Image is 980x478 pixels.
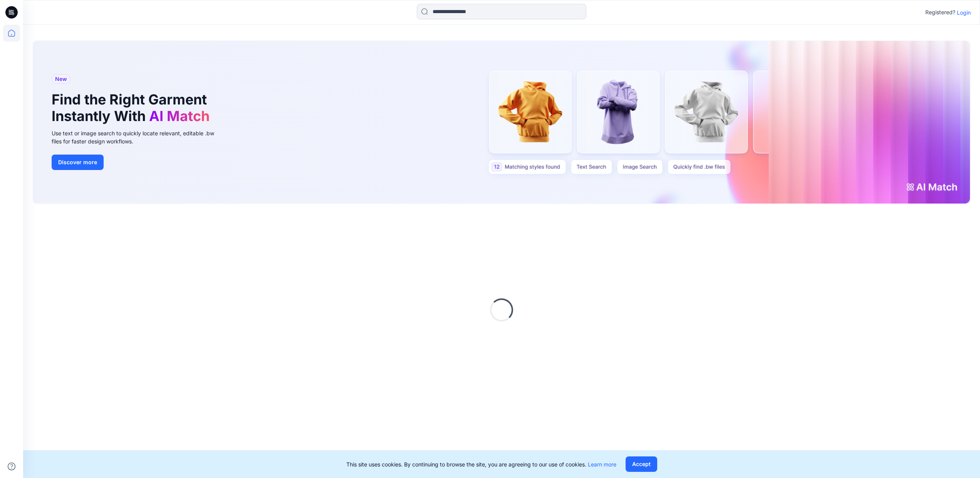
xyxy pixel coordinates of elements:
[957,8,971,17] p: Login
[52,129,225,145] div: Use text or image search to quickly locate relevant, editable .bw files for faster design workflows.
[52,155,104,170] button: Discover more
[55,74,67,84] span: New
[346,460,616,468] p: This site uses cookies. By continuing to browse the site, you are agreeing to our use of cookies.
[52,91,213,125] h1: Find the Right Garment Instantly With
[149,108,210,125] span: AI Match
[588,461,616,468] a: Learn more
[626,456,657,472] button: Accept
[925,8,955,17] p: Registered?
